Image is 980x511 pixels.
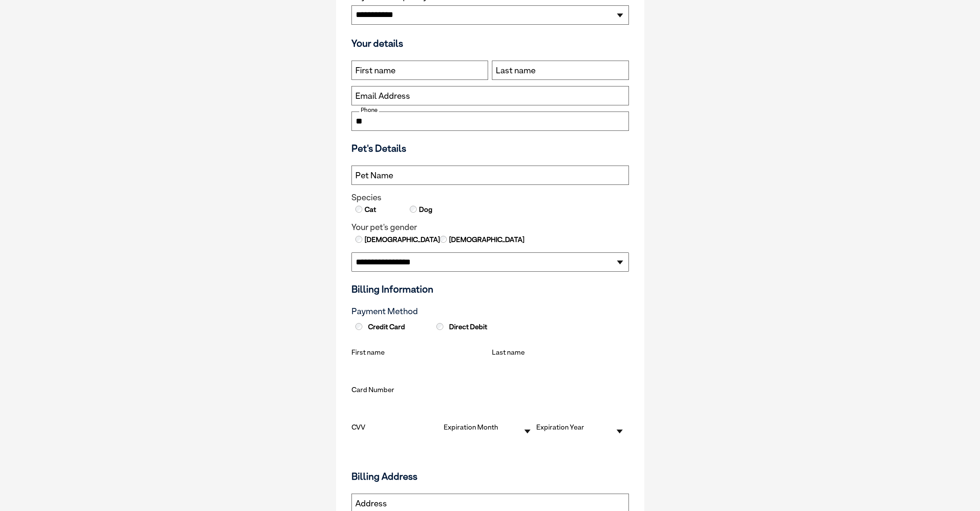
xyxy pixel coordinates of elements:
label: Phone [359,107,379,113]
label: Expiration Year [536,423,584,431]
label: Last name [492,348,525,356]
label: First name [355,66,395,76]
legend: Species [351,193,629,203]
label: Dog [418,205,433,215]
label: [DEMOGRAPHIC_DATA] [448,235,524,245]
h3: Billing Address [351,470,629,482]
label: Direct Debit [434,323,514,331]
input: Credit Card [355,323,362,330]
legend: Your pet's gender [351,222,629,232]
label: First name [351,348,385,356]
h3: Billing Information [351,283,629,295]
label: CVV [351,423,365,431]
label: Last name [496,66,536,76]
label: Expiration Month [444,423,498,431]
label: Email Address [355,91,410,101]
h3: Payment Method [351,306,629,316]
h3: Your details [351,37,629,49]
label: Address [355,499,387,509]
input: Direct Debit [436,323,443,330]
label: Cat [364,205,376,215]
label: Card Number [351,386,394,394]
h3: Pet's Details [348,142,632,154]
label: [DEMOGRAPHIC_DATA] [364,235,440,245]
label: Credit Card [353,323,433,331]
